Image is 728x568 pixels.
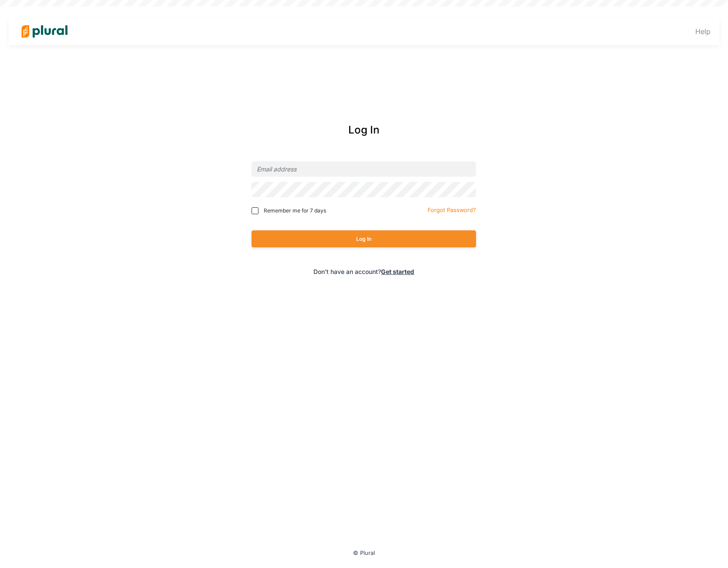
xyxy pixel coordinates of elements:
small: Forgot Password? [428,207,476,213]
img: Logo for Plural [14,16,75,47]
a: Forgot Password? [428,205,476,214]
div: Don't have an account? [214,267,514,276]
input: Remember me for 7 days [252,207,259,214]
a: Help [695,27,711,36]
input: Email address [252,161,476,177]
small: © Plural [353,550,375,556]
a: Get started [381,268,414,275]
button: Log In [252,230,476,247]
div: Log In [214,122,514,138]
span: Remember me for 7 days [264,207,326,215]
